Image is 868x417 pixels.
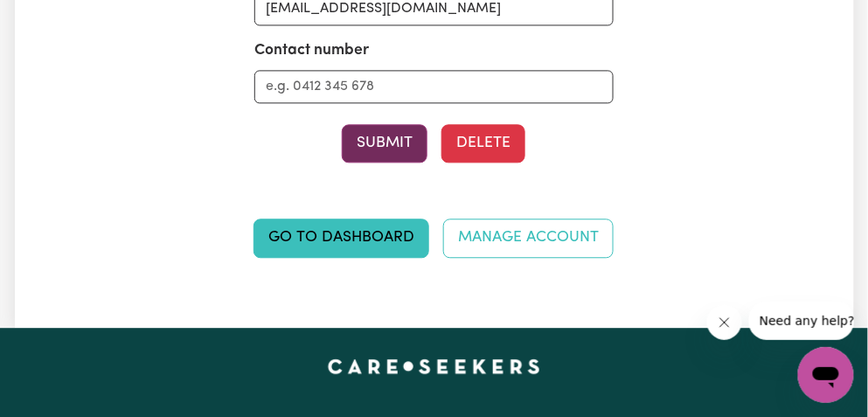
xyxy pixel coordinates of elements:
[798,347,854,403] iframe: Button to launch messaging window
[443,219,614,257] a: Manage Account
[707,305,742,340] iframe: Close message
[254,39,369,62] label: Contact number
[328,359,540,373] a: Careseekers home page
[253,219,429,257] a: Go to Dashboard
[441,124,525,163] button: Delete
[10,12,106,26] span: Need any help?
[342,124,427,163] button: Submit
[254,70,614,103] input: e.g. 0412 345 678
[749,302,854,340] iframe: Message from company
